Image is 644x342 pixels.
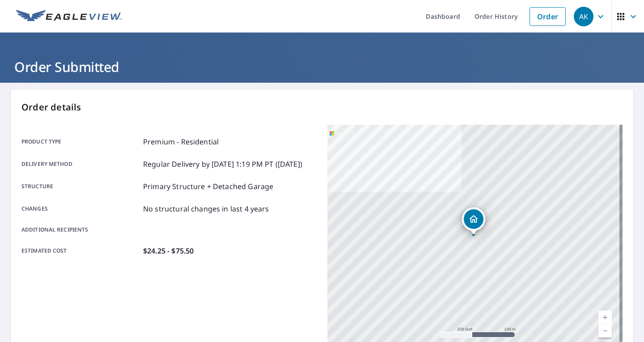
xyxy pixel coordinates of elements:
[21,203,140,214] p: Changes
[598,311,612,324] a: Current Level 17, Zoom In
[21,159,140,169] p: Delivery method
[143,181,273,192] p: Primary Structure + Detached Garage
[574,7,593,26] div: AK
[598,324,612,338] a: Current Level 17, Zoom Out
[143,136,219,147] p: Premium - Residential
[21,101,623,114] p: Order details
[462,207,485,235] div: Dropped pin, building 1, Residential property, 2709 Erwin Ct Kissimmee, FL 34743
[143,203,269,214] p: No structural changes in last 4 years
[16,10,122,23] img: EV Logo
[21,181,140,192] p: Structure
[21,136,140,147] p: Product type
[11,58,633,76] h1: Order Submitted
[143,159,302,169] p: Regular Delivery by [DATE] 1:19 PM PT ([DATE])
[143,245,194,256] p: $24.25 - $75.50
[530,7,566,26] a: Order
[21,245,140,256] p: Estimated cost
[21,226,140,234] p: Additional recipients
